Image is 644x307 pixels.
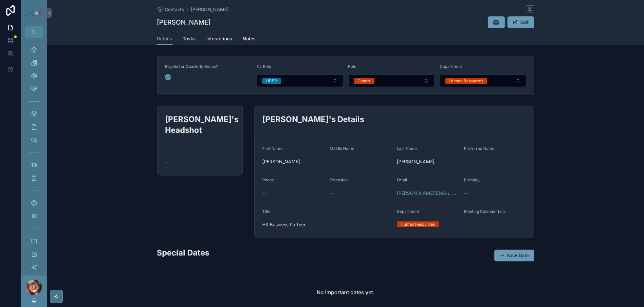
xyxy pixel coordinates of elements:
[397,177,407,182] span: Email
[21,38,47,276] div: scrollable content
[397,146,417,151] span: Last Name
[494,250,534,261] button: New Date
[348,64,357,69] span: Role
[317,288,375,296] h2: No important dates yet.
[464,190,468,196] span: --
[25,9,43,18] img: App logo
[207,33,232,46] a: Interactions
[507,16,534,28] button: Edit
[464,209,506,214] span: Meeting Calendar Link
[263,209,271,214] span: Title
[358,78,371,84] div: Cohort
[165,64,218,69] span: Eligible for Quarterly Bonus?
[165,6,185,13] span: Contacts
[449,78,483,84] div: Human Resources
[397,158,459,165] span: [PERSON_NAME]
[263,146,283,151] span: First Name
[330,146,354,151] span: Middle Name
[263,177,274,182] span: Phone
[263,190,267,196] span: --
[348,74,435,87] button: Select Button
[157,247,210,258] h2: Special Dates
[191,6,229,13] a: [PERSON_NAME]
[183,33,196,46] a: Tasks
[263,221,392,228] span: HR Business Partner
[257,74,343,87] button: Select Button
[464,158,468,165] span: --
[440,64,462,69] span: Department
[330,177,348,182] span: Extension
[464,221,468,228] span: --
[330,190,334,196] span: --
[440,74,526,87] button: Select Button
[266,78,277,84] div: HRBP
[165,114,234,135] h2: [PERSON_NAME]'s Headshot
[243,33,256,46] a: Notes
[243,35,256,42] span: Notes
[330,158,334,165] span: --
[397,209,419,214] span: Department
[257,64,271,69] span: NL Role
[464,146,494,151] span: Preferred Name
[263,114,526,125] h2: [PERSON_NAME]'s Details
[263,158,324,165] span: [PERSON_NAME]
[165,159,169,165] span: --
[157,18,211,27] h1: [PERSON_NAME]
[397,190,459,196] a: [PERSON_NAME][EMAIL_ADDRESS][DOMAIN_NAME]
[401,221,435,227] div: Human Resources
[207,35,232,42] span: Interactions
[183,35,196,42] span: Tasks
[157,33,173,45] a: Details
[464,177,480,182] span: Birthday
[157,35,173,42] span: Details
[157,6,185,13] a: Contacts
